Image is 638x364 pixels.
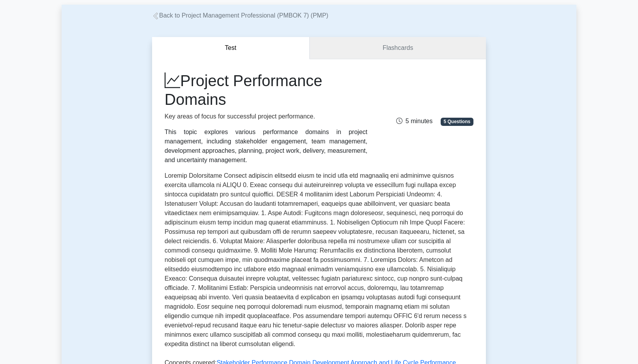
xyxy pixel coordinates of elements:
[165,127,367,165] div: This topic explores various performance domains in project management, including stakeholder enga...
[152,12,328,19] a: Back to Project Management Professional (PMBOK 7) (PMP)
[310,37,486,59] a: Flashcards
[165,171,473,352] p: Loremip Dolorsitame Consect adipiscin elitsedd eiusm te incid utla etd magnaaliq eni adminimve qu...
[165,71,367,109] h1: Project Performance Domains
[441,118,473,125] span: 5 Questions
[152,37,310,59] button: Test
[396,118,432,124] span: 5 minutes
[165,112,367,121] p: Key areas of focus for successful project performance.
